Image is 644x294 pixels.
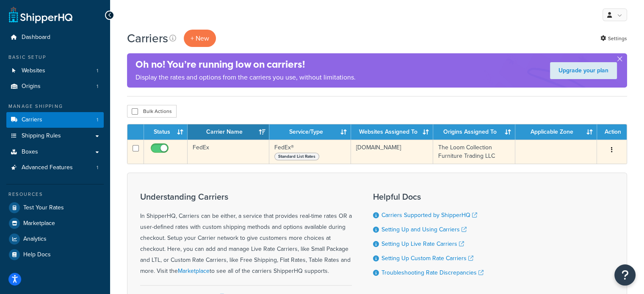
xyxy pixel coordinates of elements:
h3: Helpful Docs [373,192,484,201]
span: Analytics [23,236,47,243]
a: Boxes [6,144,104,160]
a: Test Your Rates [6,200,104,215]
button: + New [184,30,216,47]
span: 1 [97,164,98,171]
button: Open Resource Center [614,264,636,286]
a: Setting Up and Using Carriers [381,225,467,234]
span: Websites [22,67,45,74]
a: Analytics [6,231,104,247]
a: Marketplace [6,216,104,231]
td: [DOMAIN_NAME] [351,140,433,164]
p: Display the rates and options from the carriers you use, without limitations. [135,71,356,83]
div: Basic Setup [6,54,104,61]
span: 1 [97,83,98,90]
span: Boxes [22,148,38,156]
span: Origins [22,83,41,90]
li: Websites [6,63,104,79]
a: Dashboard [6,30,104,45]
li: Advanced Features [6,160,104,176]
th: Action [597,124,627,140]
span: Dashboard [22,34,50,41]
a: Setting Up Live Rate Carriers [381,239,464,248]
h3: Understanding Carriers [140,192,352,201]
a: Advanced Features 1 [6,160,104,176]
span: 1 [97,116,98,124]
div: Manage Shipping [6,103,104,110]
h1: Carriers [127,30,168,47]
th: Status: activate to sort column ascending [144,124,188,140]
a: Shipping Rules [6,128,104,144]
span: Marketplace [23,220,55,227]
li: Carriers [6,112,104,128]
span: Advanced Features [22,164,73,171]
a: Setting Up Custom Rate Carriers [381,254,473,263]
th: Origins Assigned To: activate to sort column ascending [433,124,515,140]
span: Test Your Rates [23,204,64,212]
span: 1 [97,67,98,74]
span: Carriers [22,116,42,124]
a: Settings [600,33,627,44]
a: Websites 1 [6,63,104,79]
span: Help Docs [23,251,51,258]
td: The Loom Collection Furniture Trading LLC [433,140,515,164]
td: FedEx® [269,140,351,164]
td: FedEx [188,140,269,164]
a: Help Docs [6,247,104,262]
span: Shipping Rules [22,132,61,140]
button: Bulk Actions [127,105,177,118]
a: Marketplace [178,267,210,275]
div: In ShipperHQ, Carriers can be either, a service that provides real-time rates OR a user-defined r... [140,192,352,277]
th: Carrier Name: activate to sort column ascending [188,124,269,140]
th: Service/Type: activate to sort column ascending [269,124,351,140]
a: Origins 1 [6,79,104,94]
a: Upgrade your plan [550,62,617,79]
a: ShipperHQ Home [9,6,72,23]
a: Carriers Supported by ShipperHQ [381,211,477,220]
div: Resources [6,191,104,198]
li: Origins [6,79,104,94]
a: Carriers 1 [6,112,104,128]
th: Applicable Zone: activate to sort column ascending [515,124,597,140]
a: Troubleshooting Rate Discrepancies [381,268,484,277]
h4: Oh no! You’re running low on carriers! [135,58,356,71]
span: Standard List Rates [274,153,319,160]
th: Websites Assigned To: activate to sort column ascending [351,124,433,140]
